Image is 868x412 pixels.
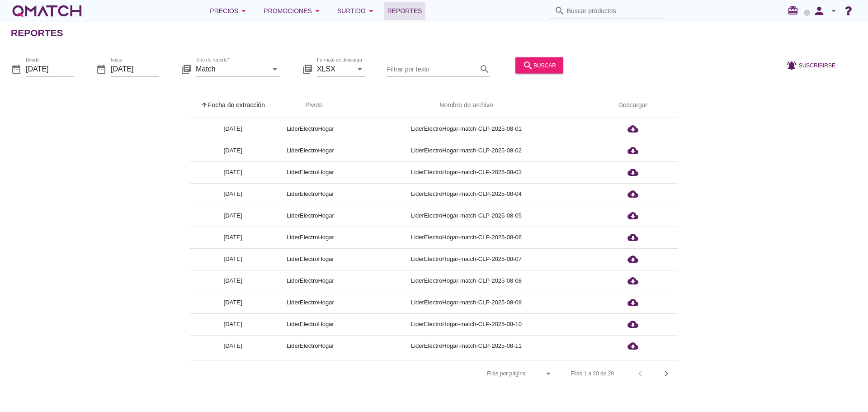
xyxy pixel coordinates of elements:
[567,4,657,18] input: Buscar productos
[11,26,63,40] h2: Reportes
[345,248,588,270] td: LiderElectroHogar-match-CLP-2025-08-07
[276,335,345,357] td: LiderElectroHogar
[366,5,377,16] i: arrow_drop_down
[627,319,638,330] i: cloud_download
[554,5,565,16] i: search
[312,5,323,16] i: arrow_drop_down
[190,270,276,292] td: [DATE]
[317,62,353,76] input: Formato de descarga
[276,140,345,161] td: LiderElectroHogar
[345,161,588,183] td: LiderElectroHogar-match-CLP-2025-08-03
[190,227,276,248] td: [DATE]
[203,2,256,20] button: Precios
[627,232,638,243] i: cloud_download
[190,248,276,270] td: [DATE]
[190,183,276,205] td: [DATE]
[345,93,588,118] th: Nombre de archivo: Not sorted.
[799,61,835,69] span: Suscribirse
[588,93,678,118] th: Descargar: Not sorted.
[302,63,313,74] i: library_books
[256,2,330,20] button: Promociones
[201,101,208,109] i: arrow_upward
[345,270,588,292] td: LiderElectroHogar-match-CLP-2025-08-08
[276,183,345,205] td: LiderElectroHogar
[190,292,276,313] td: [DATE]
[345,227,588,248] td: LiderElectroHogar-match-CLP-2025-08-06
[627,145,638,156] i: cloud_download
[345,357,588,379] td: LiderElectroHogar-match-CLP-2025-08-12
[627,341,638,351] i: cloud_download
[276,248,345,270] td: LiderElectroHogar
[11,2,83,20] a: white-qmatch-logo
[190,140,276,161] td: [DATE]
[190,313,276,335] td: [DATE]
[238,5,249,16] i: arrow_drop_down
[276,161,345,183] td: LiderElectroHogar
[26,62,74,76] input: Desde
[96,63,107,74] i: date_range
[627,297,638,308] i: cloud_download
[627,254,638,265] i: cloud_download
[515,57,563,73] button: buscar
[810,5,828,17] i: person
[345,183,588,205] td: LiderElectroHogar-match-CLP-2025-08-04
[276,313,345,335] td: LiderElectroHogar
[543,368,554,379] i: arrow_drop_down
[111,62,159,76] input: hasta
[345,140,588,161] td: LiderElectroHogar-match-CLP-2025-08-02
[210,5,249,16] div: Precios
[190,93,276,118] th: Fecha de extracción: Sorted ascending. Activate to sort descending.
[190,357,276,379] td: [DATE]
[269,63,280,74] i: arrow_drop_down
[828,5,839,16] i: arrow_drop_down
[396,360,553,387] div: Filas por página
[276,93,345,118] th: Pivote: Not sorted. Activate to sort ascending.
[786,60,799,71] i: notifications_active
[345,118,588,140] td: LiderElectroHogar-match-CLP-2025-08-01
[190,161,276,183] td: [DATE]
[196,62,268,76] input: Tipo de reporte*
[190,205,276,227] td: [DATE]
[330,2,384,20] button: Surtido
[788,5,802,16] i: redeem
[11,63,22,74] i: date_range
[345,335,588,357] td: LiderElectroHogar-match-CLP-2025-08-11
[354,63,365,74] i: arrow_drop_down
[337,5,377,16] div: Surtido
[523,60,533,71] i: search
[345,205,588,227] td: LiderElectroHogar-match-CLP-2025-08-05
[387,62,477,76] input: Filtrar por texto
[661,368,672,379] i: chevron_right
[384,2,426,20] a: Reportes
[658,365,675,382] button: Next page
[276,292,345,313] td: LiderElectroHogar
[345,313,588,335] td: LiderElectroHogar-match-CLP-2025-08-10
[479,63,490,74] i: search
[345,292,588,313] td: LiderElectroHogar-match-CLP-2025-08-09
[276,205,345,227] td: LiderElectroHogar
[190,335,276,357] td: [DATE]
[627,123,638,134] i: cloud_download
[523,60,556,71] div: buscar
[387,5,422,16] span: Reportes
[276,270,345,292] td: LiderElectroHogar
[627,167,638,178] i: cloud_download
[190,118,276,140] td: [DATE]
[276,118,345,140] td: LiderElectroHogar
[276,357,345,379] td: LiderElectroHogar
[571,369,614,378] div: Filas 1 a 20 de 29
[627,189,638,199] i: cloud_download
[779,57,843,73] button: Suscribirse
[264,5,323,16] div: Promociones
[627,275,638,286] i: cloud_download
[276,227,345,248] td: LiderElectroHogar
[627,210,638,221] i: cloud_download
[181,63,192,74] i: library_books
